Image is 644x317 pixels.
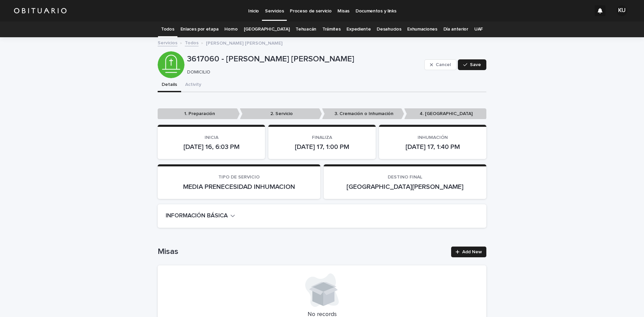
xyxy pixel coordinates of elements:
span: Cancel [436,62,451,67]
span: Save [470,62,481,67]
a: UAF [474,21,483,37]
a: Desahucios [377,21,401,37]
img: HUM7g2VNRLqGMmR9WVqf [13,4,67,17]
p: 4. [GEOGRAPHIC_DATA] [404,108,486,119]
h1: Misas [158,247,447,257]
p: 3617060 - [PERSON_NAME] [PERSON_NAME] [187,54,422,64]
a: Exhumaciones [407,21,437,37]
a: Servicios [158,39,177,46]
button: INFORMACIÓN BÁSICA [166,212,235,220]
span: INHUMACIÓN [418,135,448,140]
a: Todos [185,39,199,46]
button: Save [458,59,486,70]
p: 1. Preparación [158,108,240,119]
a: [GEOGRAPHIC_DATA] [244,21,290,37]
a: Tehuacán [296,21,316,37]
p: [DATE] 17, 1:40 PM [387,143,478,151]
span: INICIA [205,135,218,140]
span: Add New [462,250,482,254]
p: [PERSON_NAME] [PERSON_NAME] [206,39,282,46]
a: Todos [161,21,174,37]
a: Add New [451,247,486,257]
a: Enlaces por etapa [180,21,219,37]
div: KU [616,5,627,16]
a: Día anterior [443,21,468,37]
p: [GEOGRAPHIC_DATA][PERSON_NAME] [332,183,478,191]
p: 3. Cremación o Inhumación [322,108,404,119]
p: [DATE] 16, 6:03 PM [166,143,257,151]
a: Trámites [322,21,341,37]
p: DOMICILIO [187,69,419,75]
span: DESTINO FINAL [388,175,422,179]
p: [DATE] 17, 1:00 PM [276,143,368,151]
button: Activity [181,78,205,92]
p: MEDIA PRENECESIDAD INHUMACION [166,183,312,191]
a: Horno [224,21,237,37]
span: FINALIZA [312,135,332,140]
button: Cancel [424,59,457,70]
h2: INFORMACIÓN BÁSICA [166,212,228,220]
p: 2. Servicio [240,108,322,119]
a: Expediente [346,21,371,37]
span: TIPO DE SERVICIO [218,175,260,179]
button: Details [158,78,181,92]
